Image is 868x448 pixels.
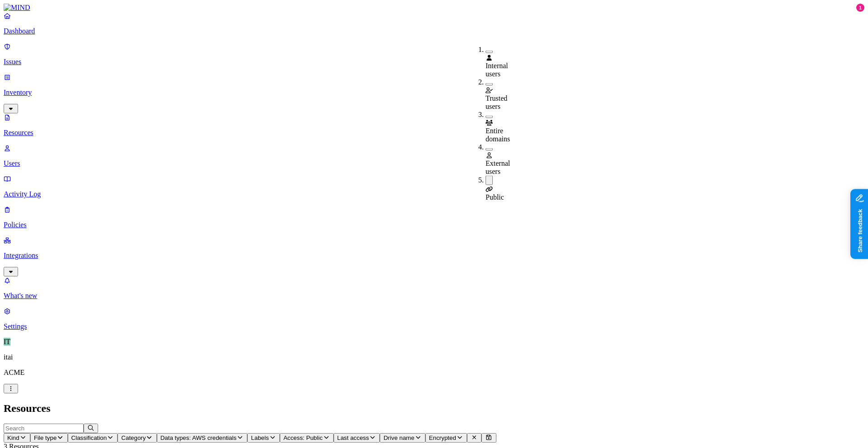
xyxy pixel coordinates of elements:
[337,434,369,441] span: Last access
[4,144,864,168] a: Users
[34,434,57,441] span: File type
[4,12,864,35] a: Dashboard
[4,322,864,331] p: Settings
[4,221,864,229] p: Policies
[4,73,864,112] a: Inventory
[121,434,146,441] span: Category
[429,434,456,441] span: Encrypted
[4,4,864,12] a: MIND
[4,205,864,229] a: Policies
[856,4,864,12] div: 1
[486,159,510,175] span: External users
[4,42,864,66] a: Issues
[283,434,323,441] span: Access: Public
[4,236,864,275] a: Integrations
[4,113,864,137] a: Resources
[4,276,864,300] a: What's new
[4,89,864,97] p: Inventory
[4,307,864,331] a: Settings
[71,434,107,441] span: Classification
[4,190,864,198] p: Activity Log
[4,129,864,137] p: Resources
[4,175,864,198] a: Activity Log
[383,434,414,441] span: Drive name
[486,127,510,143] span: Entire domains
[4,369,864,377] p: ACME
[4,338,10,345] span: IT
[4,4,30,12] img: MIND
[486,62,508,78] span: Internal users
[486,94,507,110] span: Trusted users
[4,27,864,35] p: Dashboard
[4,58,864,66] p: Issues
[4,252,864,260] p: Integrations
[4,159,864,168] p: Users
[4,424,84,433] input: Search
[4,292,864,300] p: What's new
[4,402,864,415] h2: Resources
[160,434,236,441] span: Data types: AWS credentials
[251,434,269,441] span: Labels
[486,193,504,201] span: Public
[4,353,864,361] p: itai
[7,434,19,441] span: Kind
